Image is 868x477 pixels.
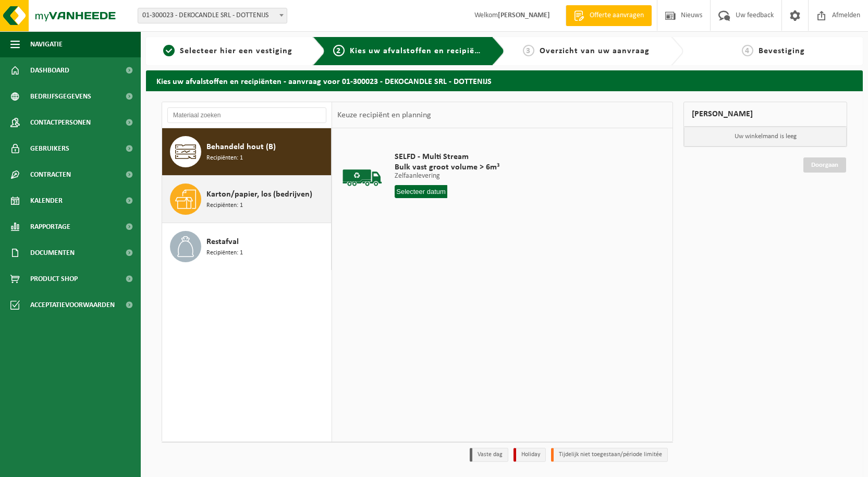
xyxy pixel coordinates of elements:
h2: Kies uw afvalstoffen en recipiënten - aanvraag voor 01-300023 - DEKOCANDLE SRL - DOTTENIJS [146,70,863,91]
span: Kalender [30,188,63,214]
span: Overzicht van uw aanvraag [540,47,650,55]
span: Restafval [206,236,239,248]
span: Contactpersonen [30,109,91,136]
a: 1Selecteer hier een vestiging [151,45,304,57]
span: Contracten [30,162,71,188]
span: Bevestiging [759,47,805,55]
span: 01-300023 - DEKOCANDLE SRL - DOTTENIJS [138,8,287,23]
span: 1 [163,45,175,56]
span: Recipiënten: 1 [206,201,243,211]
div: [PERSON_NAME] [683,102,847,127]
span: Gebruikers [30,136,69,162]
li: Tijdelijk niet toegestaan/période limitée [551,448,668,462]
li: Vaste dag [470,448,508,462]
a: Doorgaan [803,157,846,173]
span: 01-300023 - DEKOCANDLE SRL - DOTTENIJS [138,8,287,23]
span: Bedrijfsgegevens [30,83,91,109]
input: Materiaal zoeken [167,107,326,123]
button: Restafval Recipiënten: 1 [162,223,332,270]
span: Bulk vast groot volume > 6m³ [395,162,499,173]
span: 3 [523,45,534,56]
p: Uw winkelmand is leeg [684,127,847,146]
div: Keuze recipiënt en planning [332,102,436,128]
span: Selecteer hier een vestiging [180,47,292,55]
li: Holiday [514,448,546,462]
span: Offerte aanvragen [587,10,646,21]
span: 2 [333,45,345,56]
span: Karton/papier, los (bedrijven) [206,188,312,201]
span: Navigatie [30,31,63,57]
span: Dashboard [30,57,69,83]
span: Documenten [30,240,75,266]
span: Kies uw afvalstoffen en recipiënten [350,47,493,55]
span: Acceptatievoorwaarden [30,292,115,318]
span: 4 [742,45,753,56]
span: Product Shop [30,266,78,292]
span: Rapportage [30,214,70,240]
span: SELFD - Multi Stream [395,152,499,162]
span: Behandeld hout (B) [206,141,276,153]
span: Recipiënten: 1 [206,153,243,163]
span: Recipiënten: 1 [206,248,243,258]
button: Karton/papier, los (bedrijven) Recipiënten: 1 [162,176,332,223]
input: Selecteer datum [395,185,447,198]
p: Zelfaanlevering [395,173,499,180]
a: Offerte aanvragen [566,5,652,26]
strong: [PERSON_NAME] [498,11,550,19]
button: Behandeld hout (B) Recipiënten: 1 [162,128,332,176]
